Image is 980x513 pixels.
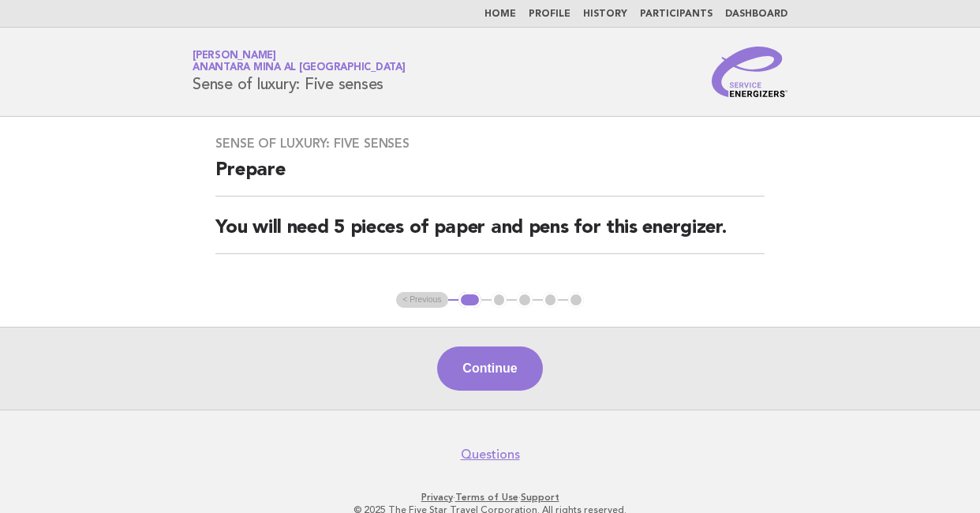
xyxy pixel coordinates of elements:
a: Questions [461,447,520,462]
a: Terms of Use [455,492,518,503]
h2: You will need 5 pieces of paper and pens for this energizer. [215,215,764,254]
a: Home [484,9,516,19]
a: Support [521,492,559,503]
img: Service Energizers [712,47,787,97]
a: Privacy [421,492,453,503]
h1: Sense of luxury: Five senses [193,51,406,92]
span: Anantara Mina al [GEOGRAPHIC_DATA] [193,63,406,73]
a: Profile [529,9,570,19]
h3: Sense of luxury: Five senses [215,136,764,152]
button: Continue [437,346,542,391]
a: Dashboard [725,9,787,19]
h2: Prepare [215,158,764,197]
a: Participants [640,9,713,19]
a: [PERSON_NAME]Anantara Mina al [GEOGRAPHIC_DATA] [193,51,406,73]
p: · · [22,491,958,504]
button: 1 [458,292,481,308]
a: History [583,9,627,19]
